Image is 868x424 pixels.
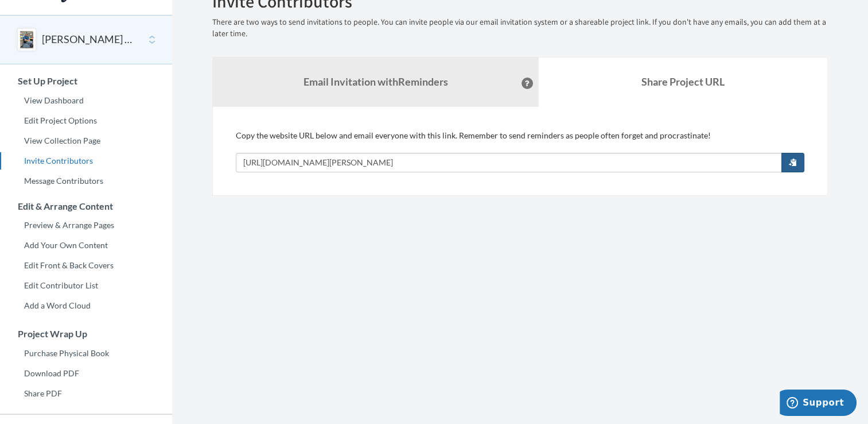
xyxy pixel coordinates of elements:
h3: Project Wrap Up [1,329,172,339]
p: There are two ways to send invitations to people. You can invite people via our email invitation ... [212,17,828,40]
h3: Set Up Project [1,76,172,86]
div: Copy the website URL below and email everyone with this link. Remember to send reminders as peopl... [236,130,804,172]
button: [PERSON_NAME] Retirement [42,32,135,47]
iframe: Opens a widget where you can chat to one of our agents [780,390,857,418]
b: Share Project URL [641,75,725,88]
h3: Edit & Arrange Content [1,201,172,211]
strong: Email Invitation with Reminders [303,75,448,88]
